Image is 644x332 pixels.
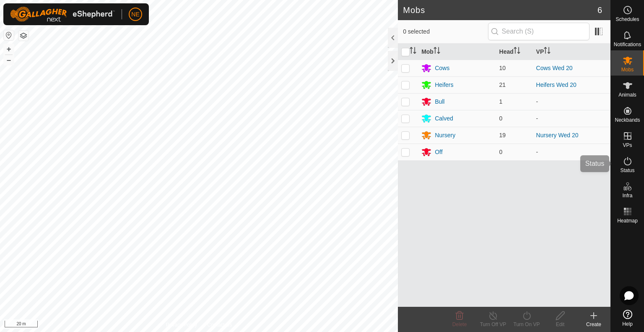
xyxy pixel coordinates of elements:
span: Mobs [621,67,634,72]
span: 21 [499,81,506,88]
span: 0 [499,115,503,122]
div: Off [435,148,442,157]
div: Edit [543,321,577,328]
p-sorticon: Activate to sort [434,48,440,55]
td: - [533,93,610,110]
div: Heifers [435,81,453,89]
span: 10 [499,65,506,71]
img: Gallagher Logo [10,7,115,22]
span: Heatmap [617,218,638,223]
a: Nursery Wed 20 [536,132,579,139]
button: + [4,44,14,54]
td: - [533,110,610,127]
td: - [533,144,610,160]
div: Calved [435,114,453,123]
a: Privacy Policy [166,321,197,329]
span: 0 selected [403,27,488,36]
a: Contact Us [207,321,232,329]
span: Notifications [614,42,641,47]
span: Delete [452,322,467,327]
span: Schedules [615,17,639,22]
span: VPs [623,143,632,148]
div: Nursery [435,131,455,140]
h2: Mobs [403,5,597,15]
p-sorticon: Activate to sort [410,48,416,55]
span: Neckbands [615,118,640,123]
span: Status [620,168,634,173]
th: Head [496,44,533,60]
div: Create [577,321,610,328]
span: 1 [499,98,503,105]
span: NE [131,10,139,19]
input: Search (S) [488,23,589,40]
div: Turn On VP [510,321,543,328]
div: Cows [435,64,449,73]
a: Heifers Wed 20 [536,81,576,88]
p-sorticon: Activate to sort [514,48,520,55]
span: 6 [597,4,602,16]
span: 19 [499,132,506,139]
a: Cows Wed 20 [536,65,573,71]
th: Mob [418,44,496,60]
div: Turn Off VP [476,321,510,328]
span: Animals [618,92,636,97]
button: Map Layers [18,31,29,41]
a: Help [611,306,644,330]
span: Infra [622,193,632,198]
span: Help [622,322,633,327]
span: 0 [499,149,503,155]
p-sorticon: Activate to sort [544,48,551,55]
button: – [4,55,14,65]
th: VP [533,44,610,60]
div: Bull [435,97,444,106]
button: Reset Map [4,30,14,40]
